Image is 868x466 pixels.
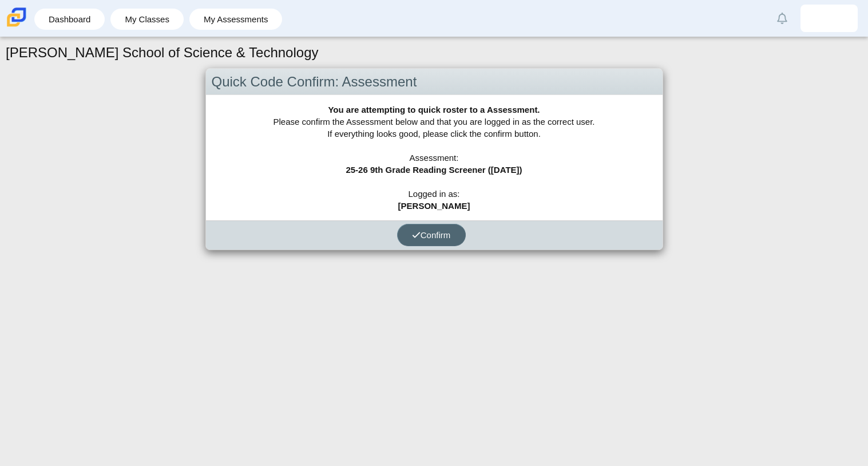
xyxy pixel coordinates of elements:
button: Confirm [397,224,466,246]
h1: [PERSON_NAME] School of Science & Technology [6,43,319,62]
a: My Classes [116,9,178,30]
a: Carmen School of Science & Technology [5,21,29,31]
img: Carmen School of Science & Technology [5,5,29,29]
a: Dashboard [40,9,99,30]
a: My Assessments [195,9,277,30]
div: Please confirm the Assessment below and that you are logged in as the correct user. If everything... [206,95,663,220]
div: Quick Code Confirm: Assessment [206,69,663,96]
b: [PERSON_NAME] [398,201,470,211]
span: Confirm [412,230,451,240]
a: ioniko.solis.9IMFII [800,5,858,32]
a: Alerts [770,6,795,31]
b: You are attempting to quick roster to a Assessment. [328,105,540,114]
img: ioniko.solis.9IMFII [820,9,838,27]
b: 25-26 9th Grade Reading Screener ([DATE]) [346,165,522,175]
